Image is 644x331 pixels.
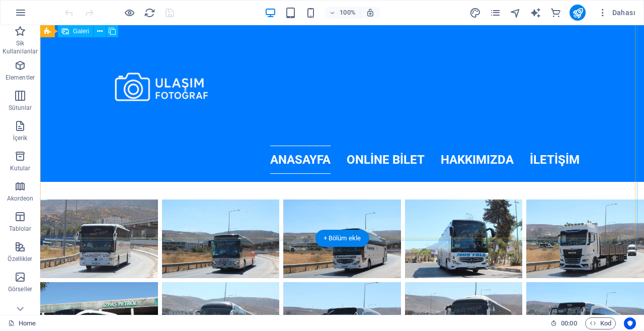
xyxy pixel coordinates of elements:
[144,7,155,19] i: Sayfayı yeniden yükleyin
[530,7,541,19] i: AI Writer
[315,230,369,247] div: + Bölüm ekle
[561,317,577,329] span: 00 00
[8,285,32,293] p: Görseller
[490,7,501,19] i: Sayfalar (Ctrl+Alt+S)
[9,225,32,233] p: Tablolar
[590,317,611,329] span: Kod
[325,7,360,19] button: 100%
[7,194,34,203] p: Akordeon
[6,74,35,82] p: Elementler
[366,8,375,17] i: Yeniden boyutlandırmada yakınlaştırma düzeyini seçilen cihaza uyacak şekilde otomatik olarak ayarla.
[549,7,561,19] button: commerce
[594,5,639,21] button: Dahası
[9,104,32,112] p: Sütunlar
[550,317,577,329] h6: Oturum süresi
[510,7,521,19] i: Navigatör
[10,164,31,172] p: Kutular
[340,7,356,19] h6: 100%
[598,8,635,18] span: Dahası
[572,7,584,19] i: Yayınla
[489,7,501,19] button: pages
[529,7,541,19] button: text_generator
[469,7,481,19] i: Tasarım (Ctrl+Alt+Y)
[123,7,135,19] button: Ön izleme modundan çıkıp düzenlemeye devam etmek için buraya tıklayın
[568,319,570,327] span: :
[13,134,27,142] p: İçerik
[509,7,521,19] button: navigator
[143,7,155,19] button: reload
[8,317,36,329] a: Seçimi iptal etmek için tıkla. Sayfaları açmak için çift tıkla
[570,5,586,21] button: publish
[8,255,32,263] p: Özellikler
[469,7,481,19] button: design
[550,7,561,19] i: Ticaret
[73,28,89,34] span: Galeri
[585,317,616,329] button: Kod
[624,317,636,329] button: Usercentrics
